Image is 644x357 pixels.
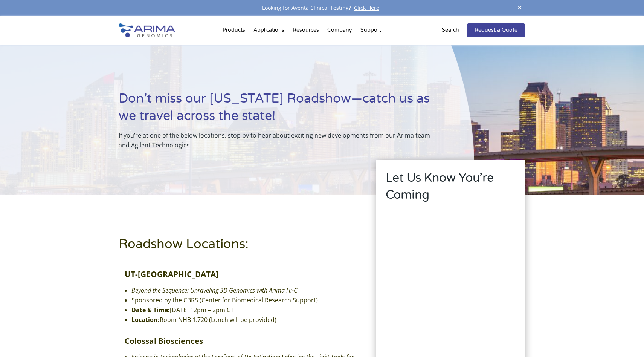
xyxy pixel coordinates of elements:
a: Request a Quote [467,23,525,37]
div: Colossal Biosciences [125,336,354,346]
a: Click Here [351,4,382,11]
li: Room NHB 1.720 (Lunch will be provided) [131,315,354,325]
p: Search [442,25,459,35]
div: Looking for Aventa Clinical Testing? [119,3,525,13]
p: If you’re at one of the below locations, stop by to hear about exciting new developments from our... [119,130,436,150]
strong: Date & Time: [131,306,170,314]
strong: Location: [131,316,160,324]
li: Sponsored by the CBRS (Center for Biomedical Research Support) [131,295,354,305]
img: Arima-Genomics-logo [119,23,175,37]
li: [DATE] 12pm – 2pm CT [131,305,354,315]
div: UT-[GEOGRAPHIC_DATA] [125,269,354,279]
h2: Let Us Know You’re Coming [386,170,516,209]
h1: Don’t miss our [US_STATE] Roadshow—catch us as we travel across the state! [119,90,436,130]
h1: Roadshow Locations: [119,236,354,259]
em: Beyond the Sequence: Unraveling 3D Genomics with Arima Hi-C [131,286,297,294]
